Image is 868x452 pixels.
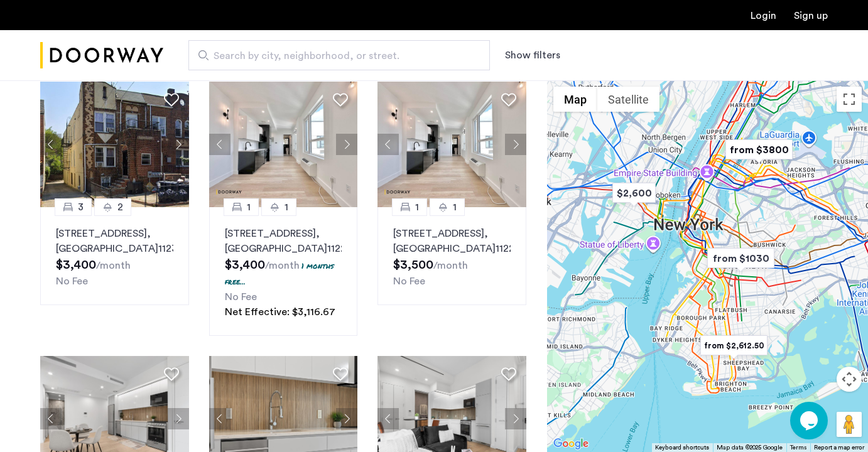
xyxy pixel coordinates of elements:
[655,443,709,452] button: Keyboard shortcuts
[209,134,231,155] button: Previous apartment
[415,200,419,215] span: 1
[225,307,335,317] span: Net Effective: $3,116.67
[837,367,862,392] button: Map camera controls
[56,259,96,271] span: $3,400
[553,87,597,112] button: Show street map
[40,207,189,305] a: 32[STREET_ADDRESS], [GEOGRAPHIC_DATA]11234No Fee
[56,276,88,286] span: No Fee
[505,408,526,429] button: Next apartment
[225,259,265,271] span: $3,400
[214,48,455,63] span: Search by city, neighborhood, or street.
[607,179,661,207] div: $2,600
[505,48,560,63] button: Show or hide filters
[393,226,511,256] p: [STREET_ADDRESS] 11225
[225,292,257,302] span: No Fee
[336,134,357,155] button: Next apartment
[720,136,798,164] div: from $3800
[550,436,592,452] a: Open this area in Google Maps (opens a new window)
[794,11,828,21] a: Registration
[814,443,864,452] a: Report a map error
[550,436,592,452] img: Google
[837,87,862,112] button: Toggle fullscreen view
[717,444,783,451] span: Map data ©2025 Google
[751,11,776,21] a: Login
[505,134,526,155] button: Next apartment
[40,82,189,207] img: 2016_638484540295233130.jpeg
[702,244,779,272] div: from $1030
[168,134,189,155] button: Next apartment
[225,226,342,256] p: [STREET_ADDRESS] 11225
[336,408,357,429] button: Next apartment
[285,200,288,215] span: 1
[433,261,468,271] sub: /month
[265,261,300,271] sub: /month
[78,200,84,215] span: 3
[393,259,433,271] span: $3,500
[40,32,163,79] img: logo
[40,32,163,79] a: Cazamio Logo
[377,134,399,155] button: Previous apartment
[790,443,806,452] a: Terms (opens in new tab)
[837,412,862,437] button: Drag Pegman onto the map to open Street View
[56,226,173,256] p: [STREET_ADDRESS] 11234
[453,200,457,215] span: 1
[117,200,123,215] span: 2
[209,408,231,429] button: Previous apartment
[393,276,425,286] span: No Fee
[790,402,830,439] iframe: chat widget
[40,408,62,429] button: Previous apartment
[377,207,526,305] a: 11[STREET_ADDRESS], [GEOGRAPHIC_DATA]11225No Fee
[209,82,358,207] img: 2014_638467240162182106.jpeg
[247,200,251,215] span: 1
[168,408,189,429] button: Next apartment
[377,82,526,207] img: 2014_638563592104036771.jpeg
[40,134,62,155] button: Previous apartment
[209,207,358,336] a: 11[STREET_ADDRESS], [GEOGRAPHIC_DATA]112251 months free...No FeeNet Effective: $3,116.67
[377,408,399,429] button: Previous apartment
[695,331,773,360] div: from $2,612.50
[188,40,490,70] input: Apartment Search
[225,261,334,287] p: 1 months free...
[597,87,659,112] button: Show satellite imagery
[96,261,131,271] sub: /month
